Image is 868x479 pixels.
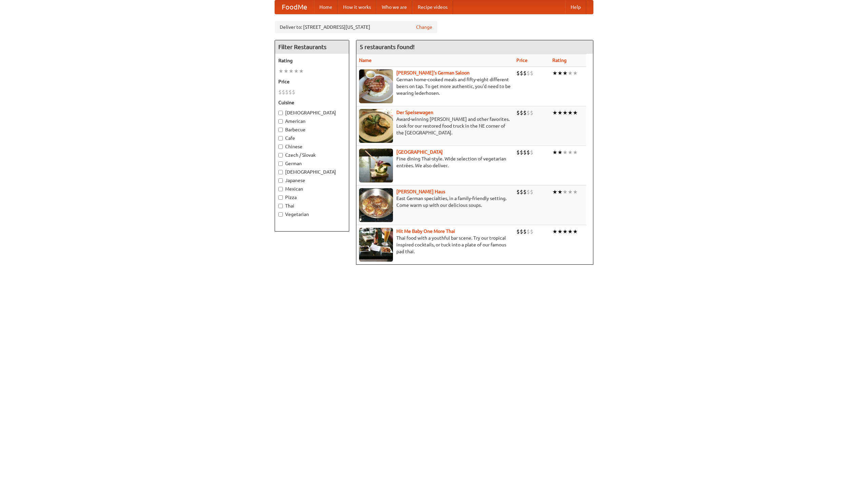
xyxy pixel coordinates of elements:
[527,149,530,156] li: $
[338,0,376,14] a: How it works
[376,0,412,14] a: Who we are
[516,69,520,77] li: $
[520,228,523,235] li: $
[289,67,294,75] li: ★
[278,194,346,201] label: Pizza
[412,0,453,14] a: Recipe videos
[289,88,292,96] li: $
[557,149,563,156] li: ★
[278,169,346,175] label: [DEMOGRAPHIC_DATA]
[516,109,520,116] li: $
[573,109,578,116] li: ★
[523,228,527,235] li: $
[278,160,346,167] label: German
[530,228,533,235] li: $
[359,155,511,169] p: Fine dining Thai-style. Wide selection of vegetarian entrées. We also deliver.
[568,69,573,77] li: ★
[523,69,527,77] li: $
[573,188,578,196] li: ★
[278,212,283,217] input: Vegetarian
[516,188,520,196] li: $
[278,126,346,133] label: Barbecue
[396,228,455,234] a: Hit Me Baby One More Thai
[278,109,346,116] label: [DEMOGRAPHIC_DATA]
[563,149,568,156] li: ★
[292,88,295,96] li: $
[359,235,511,255] p: Thai food with a youthful bar scene. Try our tropical inspired cocktails, or tuck into a plate of...
[314,0,338,14] a: Home
[552,149,557,156] li: ★
[278,178,283,183] input: Japanese
[275,0,314,14] a: FoodMe
[568,188,573,196] li: ★
[278,204,283,208] input: Thai
[573,228,578,235] li: ★
[523,109,527,116] li: $
[557,109,563,116] li: ★
[278,78,346,85] h5: Price
[396,189,445,194] a: [PERSON_NAME] Haus
[520,69,523,77] li: $
[530,149,533,156] li: $
[396,149,443,155] a: [GEOGRAPHIC_DATA]
[563,109,568,116] li: ★
[278,67,283,75] li: ★
[278,118,346,125] label: American
[359,228,393,262] img: babythai.jpg
[359,109,393,143] img: speisewagen.jpg
[278,143,346,150] label: Chinese
[527,228,530,235] li: $
[557,188,563,196] li: ★
[278,170,283,174] input: [DEMOGRAPHIC_DATA]
[552,228,557,235] li: ★
[359,195,511,209] p: East German specialties, in a family-friendly setting. Come warm up with our delicious soups.
[278,136,283,140] input: Cafe
[278,119,283,124] input: American
[278,152,346,158] label: Czech / Slovak
[278,88,282,96] li: $
[520,149,523,156] li: $
[283,67,289,75] li: ★
[294,67,299,75] li: ★
[523,188,527,196] li: $
[278,145,283,149] input: Chinese
[527,69,530,77] li: $
[278,153,283,157] input: Czech / Slovak
[360,44,415,50] ng-pluralize: 5 restaurants found!
[530,69,533,77] li: $
[359,116,511,136] p: Award-winning [PERSON_NAME] and other favorites. Look for our restored food truck in the NE corne...
[520,188,523,196] li: $
[278,111,283,115] input: [DEMOGRAPHIC_DATA]
[278,211,346,218] label: Vegetarian
[282,88,285,96] li: $
[275,21,437,33] div: Deliver to: [STREET_ADDRESS][US_STATE]
[278,177,346,184] label: Japanese
[396,70,470,75] a: [PERSON_NAME]'s German Saloon
[557,228,563,235] li: ★
[299,67,304,75] li: ★
[565,0,586,14] a: Help
[278,202,346,209] label: Thai
[275,40,349,54] h4: Filter Restaurants
[516,149,520,156] li: $
[359,76,511,96] p: German home-cooked meals and fifty-eight different beers on tap. To get more authentic, you'd nee...
[359,149,393,182] img: satay.jpg
[278,99,346,106] h5: Cuisine
[552,58,567,63] a: Rating
[278,195,283,200] input: Pizza
[573,149,578,156] li: ★
[278,161,283,166] input: German
[557,69,563,77] li: ★
[516,58,528,63] a: Price
[359,69,393,103] img: esthers.jpg
[563,69,568,77] li: ★
[568,228,573,235] li: ★
[278,57,346,64] h5: Rating
[416,24,432,30] a: Change
[278,187,283,191] input: Mexican
[530,109,533,116] li: $
[359,188,393,222] img: kohlhaus.jpg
